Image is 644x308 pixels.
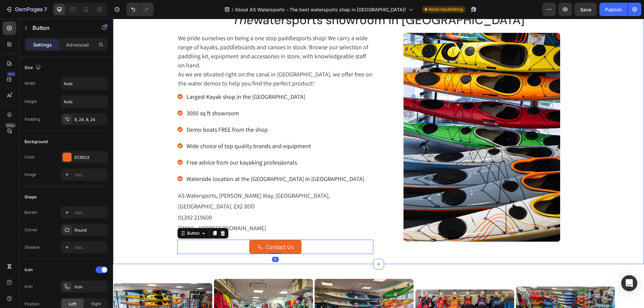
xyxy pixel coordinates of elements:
[580,7,591,12] span: Save
[74,117,106,123] div: 8, 24, 8, 24
[24,209,38,215] div: Border
[33,41,52,48] p: Settings
[65,193,260,204] p: 01392 219600
[61,77,107,89] input: Auto
[24,301,40,307] div: Position
[66,41,89,48] p: Advanced
[24,99,37,105] div: Height
[61,96,107,108] input: Auto
[33,24,90,32] p: Button
[65,172,260,193] p: AS Watersports, [PERSON_NAME] Way, [GEOGRAPHIC_DATA], [GEOGRAPHIC_DATA]. EX2 8DD
[3,3,50,16] button: 7
[159,238,166,243] div: 0
[24,116,40,122] div: Padding
[24,194,37,200] div: Shape
[69,301,76,307] span: Left
[65,204,260,215] p: [EMAIL_ADDRESS][DOMAIN_NAME]
[232,6,233,13] span: /
[91,301,101,307] span: Right
[126,3,154,16] div: Undo/Redo
[621,275,637,291] div: Open Intercom Messenger
[113,19,644,308] iframe: Design area
[605,6,622,13] div: Publish
[73,156,251,165] p: Waterside location at the [GEOGRAPHIC_DATA] in [GEOGRAPHIC_DATA]
[6,71,16,77] div: 450
[73,139,251,148] p: Free advice from our kayaking professionals
[429,6,463,12] span: Need republishing
[64,171,260,216] div: Rich Text Editor. Editing area: main
[74,284,106,290] div: Icon
[44,5,47,13] p: 7
[24,267,33,273] div: Icon
[65,15,260,69] p: We pride ourselves on being a one stop paddlesports shop! We carry a wide range of kayaks, paddle...
[24,139,48,145] div: Background
[24,80,36,86] div: Width
[136,221,189,235] a: Contact Us
[74,245,106,251] div: Add...
[575,3,597,16] button: Save
[290,14,447,223] img: Sea kayaks on display in-store
[74,227,106,233] div: Round
[74,155,106,161] div: EC6523
[24,154,35,160] div: Color
[73,73,251,82] p: Largest Kayak shop in the [GEOGRAPHIC_DATA]
[73,211,88,218] div: Button
[74,172,106,178] div: Add...
[5,123,16,128] div: Beta
[73,106,251,115] p: Demo boats FREE from the shop
[24,227,38,233] div: Corner
[24,244,40,250] div: Shadow
[73,90,251,99] p: 3000 sq ft showroom
[73,123,251,132] p: Wide choice of top quality brands and equipment
[235,6,406,13] span: About AS Watersports - The best watersports shop in [GEOGRAPHIC_DATA]!
[599,3,628,16] button: Publish
[24,172,36,178] div: Image
[24,63,42,72] div: Size
[153,224,180,233] p: Contact Us
[74,210,106,216] div: Add...
[24,284,33,290] div: Icon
